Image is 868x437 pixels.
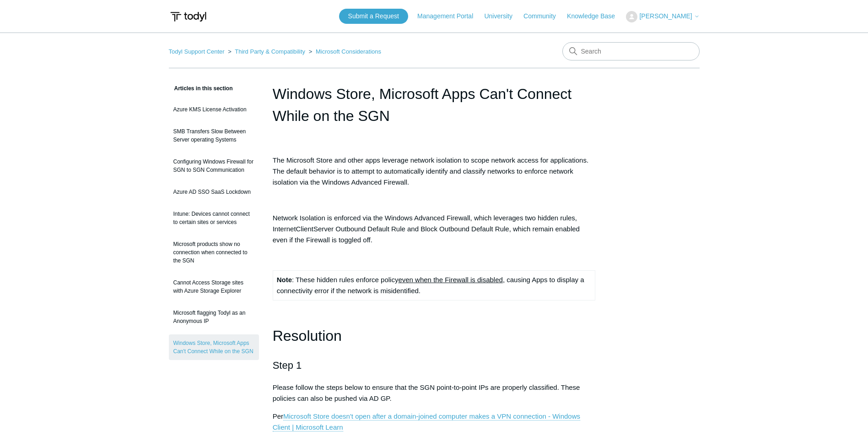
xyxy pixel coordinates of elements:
[277,276,584,295] span: : These hidden rules enforce policy , causing Apps to display a connectivity error if the network...
[169,205,259,231] a: Intune: Devices cannot connect to certain sites or services
[169,123,259,148] a: SMB Transfers Slow Between Server operating Systems
[307,48,381,55] li: Microsoft Considerations
[273,156,588,186] span: The Microsoft Store and other apps leverage network isolation to scope network access for applica...
[316,48,381,55] a: Microsoft Considerations
[169,101,259,118] a: Azure KMS License Activation
[523,11,565,21] a: Community
[339,9,408,24] a: Submit a Request
[273,328,342,344] span: Resolution
[484,11,521,21] a: University
[417,11,482,21] a: Management Portal
[169,48,226,55] li: Todyl Support Center
[273,412,580,432] span: Per
[169,48,225,55] a: Todyl Support Center
[235,48,305,55] a: Third Party & Compatibility
[273,383,580,402] span: Please follow the steps below to ensure that the SGN point-to-point IPs are properly classified. ...
[567,11,624,21] a: Knowledge Base
[169,183,259,201] a: Azure AD SSO SaaS Lockdown
[226,48,307,55] li: Third Party & Compatibility
[169,235,259,269] a: Microsoft products show no connection when connected to the SGN
[626,11,699,22] button: [PERSON_NAME]
[169,85,233,92] span: Articles in this section
[273,360,302,371] span: Step 1
[273,214,580,244] span: Network Isolation is enforced via the Windows Advanced Firewall, which leverages two hidden rules...
[169,304,259,330] a: Microsoft flagging Todyl as an Anonymous IP
[639,12,692,20] span: [PERSON_NAME]
[273,83,596,127] h1: Windows Store, Microsoft Apps Can't Connect While on the SGN
[169,274,259,300] a: Cannot Access Storage sites with Azure Storage Explorer
[562,42,700,60] input: Search
[273,412,580,432] a: Microsoft Store doesn't open after a domain-joined computer makes a VPN connection - Windows Clie...
[169,8,208,25] img: Todyl Support Center Help Center home page
[277,276,292,284] strong: Note
[398,276,502,284] span: even when the Firewall is disabled
[169,334,259,360] a: Windows Store, Microsoft Apps Can't Connect While on the SGN
[169,153,259,179] a: Configuring Windows Firewall for SGN to SGN Communication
